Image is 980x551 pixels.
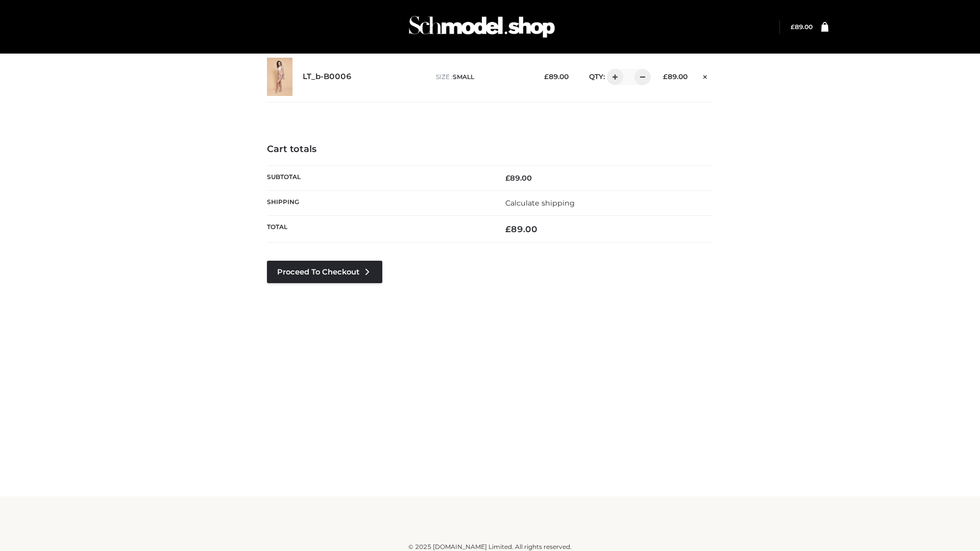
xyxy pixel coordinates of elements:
a: LT_b-B0006 [303,72,352,82]
span: £ [663,72,668,81]
bdi: 89.00 [544,72,569,81]
p: size : [436,72,528,82]
span: £ [505,224,511,234]
th: Total [267,216,490,243]
div: QTY: [579,69,647,85]
h4: Cart totals [267,144,713,155]
bdi: 89.00 [791,23,813,31]
a: Calculate shipping [505,198,575,208]
bdi: 89.00 [505,173,532,183]
span: £ [791,23,795,31]
span: £ [505,173,510,183]
img: Schmodel Admin 964 [405,7,558,47]
a: Remove this item [698,69,713,82]
bdi: 89.00 [505,224,537,234]
bdi: 89.00 [663,72,688,81]
a: Proceed to Checkout [267,261,382,283]
img: LT_b-B0006 - SMALL [267,58,292,96]
th: Shipping [267,190,490,215]
span: SMALL [453,73,474,81]
th: Subtotal [267,165,490,190]
a: £89.00 [791,23,813,31]
span: £ [544,72,549,81]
